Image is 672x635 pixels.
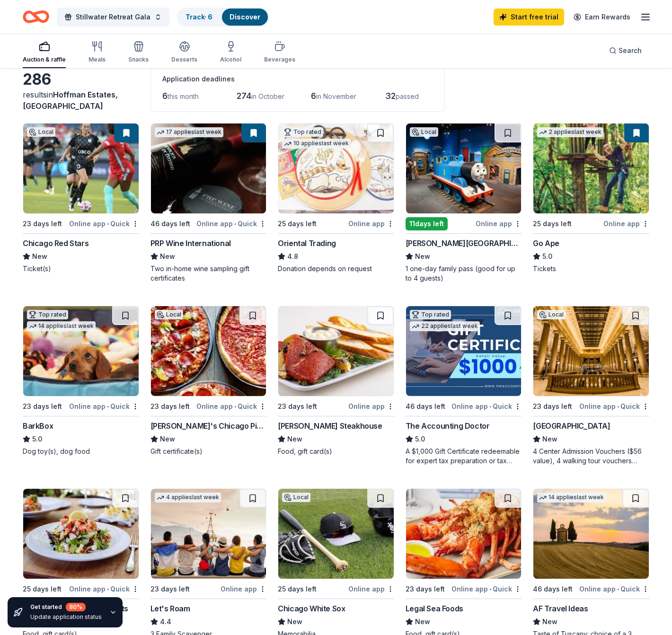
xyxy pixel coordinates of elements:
div: Top rated [410,310,451,319]
div: 46 days left [406,401,445,412]
div: 23 days left [278,401,317,412]
div: Local [282,493,310,502]
div: Alcohol [220,56,241,63]
span: 5.0 [542,251,552,262]
div: Local [410,127,438,137]
span: 6 [311,91,316,101]
a: Image for Perry's Steakhouse23 days leftOnline app[PERSON_NAME] SteakhouseNewFood, gift card(s) [278,306,394,456]
div: Online app Quick [579,583,649,595]
span: New [287,433,302,445]
div: 17 applies last week [155,127,223,137]
div: Online app [348,400,394,412]
span: Search [619,45,642,56]
div: Legal Sea Foods [406,603,463,614]
div: Online app Quick [196,218,266,229]
img: Image for Perry's Steakhouse [278,306,394,396]
div: 46 days left [533,583,573,595]
span: in November [316,92,356,100]
span: New [160,433,175,445]
a: Image for Kohl Children's MuseumLocal11days leftOnline app[PERSON_NAME][GEOGRAPHIC_DATA]New1 one-... [406,123,522,283]
div: 23 days left [150,583,190,595]
div: 25 days left [23,583,62,595]
span: this month [168,92,199,100]
div: Online app [348,218,394,229]
span: Stillwater Retreat Gala [76,11,150,23]
div: 1 one-day family pass (good for up to 4 guests) [406,264,522,283]
span: New [542,433,557,445]
div: 23 days left [533,401,572,412]
div: BarkBox [23,420,53,432]
img: Image for Kohl Children's Museum [406,123,522,213]
div: 11 days left [406,217,448,230]
div: [PERSON_NAME][GEOGRAPHIC_DATA] [406,238,522,249]
div: Online app [221,583,266,595]
a: Image for Georgio's Chicago Pizzeria & PubLocal23 days leftOnline app•Quick[PERSON_NAME]'s Chicag... [150,306,267,456]
span: New [415,251,430,262]
span: • [617,403,619,410]
img: Image for Let's Roam [151,489,266,579]
div: 286 [23,70,139,89]
span: in [23,90,118,111]
div: [PERSON_NAME]'s Chicago Pizzeria & Pub [150,420,267,432]
a: Earn Rewards [568,9,636,26]
a: Image for Chicago Architecture CenterLocal23 days leftOnline app•Quick[GEOGRAPHIC_DATA]New4 Cente... [533,306,649,466]
div: Online app Quick [451,583,522,595]
span: • [234,220,236,228]
span: • [234,403,236,410]
img: Image for AF Travel Ideas [533,489,649,579]
div: 4 Center Admission Vouchers ($56 value), 4 walking tour vouchers ($120 value, includes Center Adm... [533,447,649,466]
div: Online app [348,583,394,595]
img: Image for Oriental Trading [278,123,394,213]
span: 6 [162,91,168,101]
button: Track· 6Discover [177,8,269,26]
div: AF Travel Ideas [533,603,588,614]
span: in October [251,92,284,100]
img: Image for Chicago Architecture Center [533,306,649,396]
span: • [107,220,109,228]
span: 32 [385,91,396,101]
div: results [23,89,139,112]
div: Dog toy(s), dog food [23,447,139,456]
button: Snacks [128,37,149,68]
img: Image for PRP Wine International [151,123,266,213]
button: Search [601,41,649,60]
img: Image for Legal Sea Foods [406,489,522,579]
div: Chicago White Sox [278,603,345,614]
span: 274 [237,91,251,101]
a: Image for The Accounting DoctorTop rated22 applieslast week46 days leftOnline app•QuickThe Accoun... [406,306,522,466]
div: 25 days left [278,583,317,595]
div: [PERSON_NAME] Steakhouse [278,420,382,432]
div: Snacks [128,56,149,63]
div: Local [537,310,566,319]
button: Stillwater Retreat Gala [57,8,169,26]
div: Let's Roam [150,603,190,614]
span: • [489,403,491,410]
div: The Accounting Doctor [406,420,490,432]
span: New [32,251,47,262]
div: Online app [476,218,522,229]
span: 4.8 [287,251,298,262]
div: 10 applies last week [282,139,351,149]
span: 5.0 [415,433,425,445]
span: Hoffman Estates, [GEOGRAPHIC_DATA] [23,90,118,111]
div: Online app Quick [451,400,522,412]
button: Desserts [171,37,197,68]
div: 80 % [66,603,86,611]
div: Local [155,310,183,319]
div: 25 days left [533,218,572,229]
a: Image for PRP Wine International17 applieslast week46 days leftOnline app•QuickPRP Wine Internati... [150,123,267,283]
img: Image for Chicago Red Stars [23,123,139,213]
div: 23 days left [23,218,62,229]
div: 25 days left [278,218,317,229]
div: Update application status [30,613,102,621]
div: Top rated [27,310,68,319]
div: Online app Quick [69,400,139,412]
img: Image for The Accounting Doctor [406,306,522,396]
div: A $1,000 Gift Certificate redeemable for expert tax preparation or tax resolution services—recipi... [406,447,522,466]
div: PRP Wine International [150,238,231,249]
div: Ticket(s) [23,264,139,273]
div: [GEOGRAPHIC_DATA] [533,420,610,432]
span: New [542,616,557,627]
div: Two in-home wine sampling gift certificates [150,264,267,283]
span: • [617,585,619,593]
